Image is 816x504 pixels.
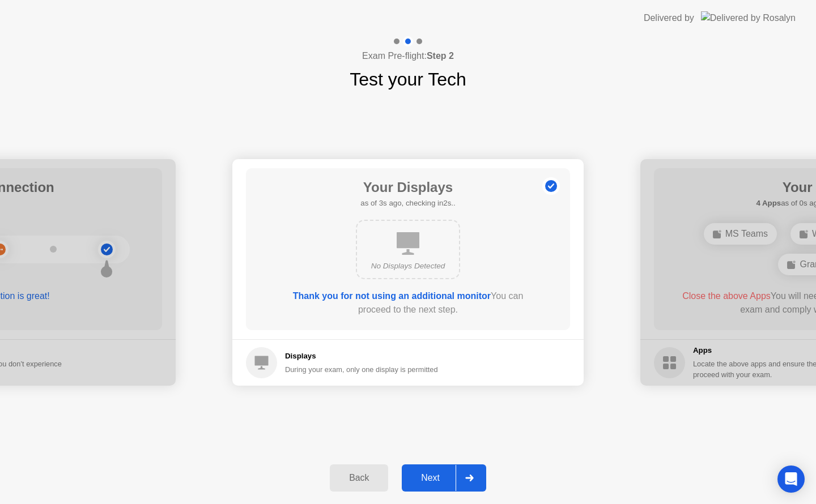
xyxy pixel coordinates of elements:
[350,66,466,93] h1: Test your Tech
[360,198,455,209] h5: as of 3s ago, checking in2s..
[293,291,491,301] b: Thank you for not using an additional monitor
[360,177,455,198] h1: Your Displays
[777,465,805,493] div: Open Intercom Messenger
[366,260,450,272] div: No Displays Detected
[405,473,456,483] div: Next
[362,49,454,63] h4: Exam Pre-flight:
[701,11,796,24] img: Delivered by Rosalyn
[402,464,486,492] button: Next
[644,11,694,25] div: Delivered by
[285,351,438,362] h5: Displays
[333,473,385,483] div: Back
[330,464,388,492] button: Back
[278,289,538,317] div: You can proceed to the next step.
[427,51,454,61] b: Step 2
[285,364,438,375] div: During your exam, only one display is permitted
